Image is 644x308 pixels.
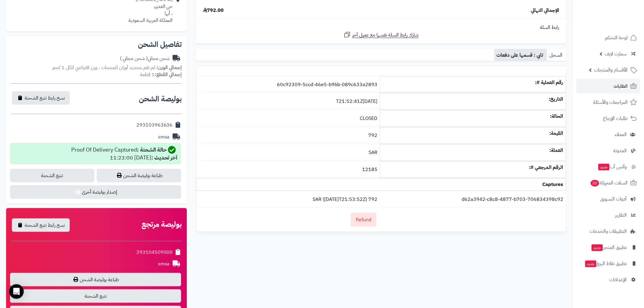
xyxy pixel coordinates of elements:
[156,64,182,71] strong: إجمالي الوزن:
[592,244,603,251] span: جديد
[380,161,566,178] th: الرقم المرجعي #:
[598,163,627,171] span: وآتس آب
[9,284,24,299] div: Open Intercom Messenger
[576,256,640,271] a: تطبيق نقاط البيعجديد
[591,180,599,187] span: 20
[10,289,181,303] a: تتبع الشحنة
[142,221,182,228] h2: بوليصة مرتجع
[600,195,627,203] span: أدوات التسويق
[344,31,419,39] a: شارك رابط السلة نفسها مع عميل آخر
[196,76,380,93] td: 60c92309-5ccd-46e5-b9bb-089c633a2893
[151,153,178,162] strong: آخر تحديث :
[380,191,566,208] td: d62a3942-c8c8-4877-b703-706834398c92
[380,144,566,161] th: العملة:
[380,110,566,127] th: الحالة:
[614,146,627,155] span: المدونة
[155,71,182,78] strong: إجمالي القطع:
[12,219,70,232] button: نسخ رابط تتبع الشحنة
[137,145,167,154] strong: حالة الشحنة :
[11,41,182,48] h2: تفاصيل الشحن
[120,55,170,62] div: شحن مجاني
[547,49,566,61] a: السجل
[158,134,170,141] div: smsa
[615,130,627,139] span: العملاء
[10,185,181,199] button: إصدار بوليصة أخرى
[576,192,640,206] a: أدوات التسويق
[576,143,640,158] a: المدونة
[10,169,94,182] a: تتبع الشحنة
[590,179,628,187] span: السلات المتروكة
[25,222,65,229] span: نسخ رابط تتبع الشحنة
[576,30,640,45] a: لوحة التحكم
[203,7,224,14] span: 792.00
[594,66,628,74] span: الأقسام والمنتجات
[590,227,627,236] span: التطبيقات والخدمات
[97,169,181,182] a: طباعة بوليصة الشحن
[136,249,173,256] div: 293104509500
[576,224,640,239] a: التطبيقات والخدمات
[352,32,419,39] span: شارك رابط السلة نفسها مع عميل آخر
[576,272,640,287] a: الإعدادات
[576,127,640,142] a: العملاء
[380,127,566,144] th: القيمة:
[615,211,627,219] span: التقارير
[585,259,627,268] span: تطبيق نقاط البيع
[198,24,564,31] div: رابط السلة
[120,55,148,62] span: ( شحن مجاني )
[140,71,182,78] small: 1 قطعة
[351,213,376,227] a: Refund
[576,79,640,93] a: الطلبات
[576,95,640,110] a: المراجعات والأسئلة
[576,159,640,174] a: وآتس آبجديد
[52,64,155,71] span: لم تقم بتحديد أوزان للمنتجات ، وزن افتراضي للكل 1 كجم
[12,91,70,105] button: نسخ رابط تتبع الشحنة
[136,122,173,129] div: 293103963636
[196,161,380,178] td: 12185
[614,82,628,90] span: الطلبات
[25,94,65,102] span: نسخ رابط تتبع الشحنة
[196,127,380,144] td: 792
[605,50,627,58] span: سمارت لايف
[603,114,628,123] span: طلبات الإرجاع
[531,7,559,14] span: الإجمالي النهائي
[380,93,566,110] th: التاريخ:
[610,275,627,284] span: الإعدادات
[380,76,566,93] th: رقم العملية #:
[139,95,182,103] h2: بوليصة الشحن
[10,273,181,286] a: طباعة بوليصة الشحن
[593,98,628,107] span: المراجعات والأسئلة
[71,146,178,162] div: Proof Of Delivery Captured [DATE] 11:23:00
[494,49,547,61] a: تابي : قسمها على دفعات
[591,243,627,252] span: تطبيق المتجر
[576,208,640,222] a: التقارير
[605,33,628,42] span: لوحة التحكم
[576,111,640,126] a: طلبات الإرجاع
[585,261,597,267] span: جديد
[196,93,380,110] td: [DATE]T21:52:41Z
[576,240,640,255] a: تطبيق المتجرجديد
[576,176,640,190] a: السلات المتروكة20
[196,144,380,161] td: SAR
[196,110,380,127] td: CLOSED
[196,178,566,191] th: Captures
[196,191,380,208] td: 792 SAR ([DATE]T21:53:52Z)
[158,261,170,268] div: smsa
[598,164,610,170] span: جديد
